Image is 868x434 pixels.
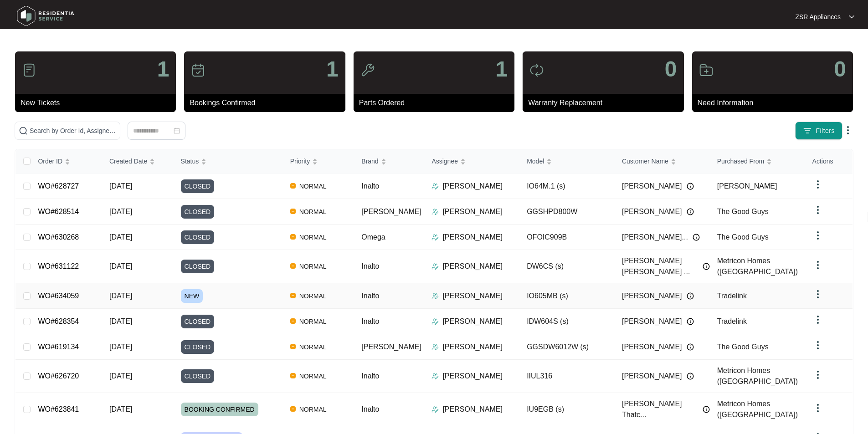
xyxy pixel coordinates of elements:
[431,406,439,413] img: Assigner Icon
[38,292,79,300] a: WO#634059
[622,342,682,352] span: [PERSON_NAME]
[431,292,439,300] img: Assigner Icon
[109,372,132,380] span: [DATE]
[442,291,503,301] p: [PERSON_NAME]
[361,233,385,241] span: Omega
[109,156,147,166] span: Created Date
[361,405,379,413] span: Inalto
[296,371,330,382] span: NORMAL
[687,318,694,325] img: Info icon
[431,156,458,166] span: Assignee
[812,340,823,351] img: dropdown arrow
[698,97,853,108] p: Need Information
[290,209,296,214] img: Vercel Logo
[703,263,710,270] img: Info icon
[528,97,683,108] p: Warranty Replacement
[519,283,615,309] td: IO605MB (s)
[795,122,842,140] button: filter iconFilters
[190,97,345,108] p: Bookings Confirmed
[812,403,823,414] img: dropdown arrow
[290,373,296,378] img: Vercel Logo
[14,2,77,30] img: residentia service logo
[361,208,421,215] span: [PERSON_NAME]
[812,179,823,190] img: dropdown arrow
[812,289,823,300] img: dropdown arrow
[38,156,62,166] span: Order ID
[519,174,615,199] td: IO64M.1 (s)
[290,183,296,189] img: Vercel Logo
[290,406,296,412] img: Vercel Logo
[109,343,132,351] span: [DATE]
[431,318,439,325] img: Assigner Icon
[622,316,682,327] span: [PERSON_NAME]
[359,97,514,108] p: Parts Ordered
[622,255,698,277] span: [PERSON_NAME] [PERSON_NAME] ...
[834,58,846,80] p: 0
[109,262,132,270] span: [DATE]
[38,233,79,241] a: WO#630268
[38,372,79,380] a: WO#626720
[109,317,132,325] span: [DATE]
[191,63,205,77] img: icon
[181,315,215,328] span: CLOSED
[687,183,694,190] img: Info icon
[361,182,379,190] span: Inalto
[109,233,132,241] span: [DATE]
[181,369,215,383] span: CLOSED
[717,343,769,351] span: The Good Guys
[812,204,823,215] img: dropdown arrow
[22,63,36,77] img: icon
[442,342,503,352] p: [PERSON_NAME]
[361,156,378,166] span: Brand
[38,317,79,325] a: WO#628354
[38,208,79,215] a: WO#628514
[812,260,823,271] img: dropdown arrow
[326,58,339,80] p: 1
[109,405,132,413] span: [DATE]
[519,393,615,426] td: IU9EGB (s)
[665,58,677,80] p: 0
[296,232,330,243] span: NORMAL
[38,262,79,270] a: WO#631122
[519,309,615,334] td: IDW604S (s)
[442,404,503,415] p: [PERSON_NAME]
[424,149,519,174] th: Assignee
[296,342,330,352] span: NORMAL
[717,257,798,276] span: Metricon Homes ([GEOGRAPHIC_DATA])
[519,250,615,283] td: DW6CS (s)
[109,208,132,215] span: [DATE]
[717,208,769,215] span: The Good Guys
[290,344,296,349] img: Vercel Logo
[361,343,421,351] span: [PERSON_NAME]
[812,369,823,380] img: dropdown arrow
[296,291,330,301] span: NORMAL
[181,260,215,273] span: CLOSED
[431,208,439,215] img: Assigner Icon
[181,289,203,303] span: NEW
[622,232,688,243] span: [PERSON_NAME]...
[19,126,28,135] img: search-icon
[803,126,812,135] img: filter icon
[699,63,714,77] img: icon
[290,156,310,166] span: Priority
[296,206,330,217] span: NORMAL
[290,318,296,324] img: Vercel Logo
[442,371,503,382] p: [PERSON_NAME]
[519,199,615,225] td: GGSHPD800W
[710,149,805,174] th: Purchased From
[717,400,798,419] span: Metricon Homes ([GEOGRAPHIC_DATA])
[687,343,694,351] img: Info icon
[717,367,798,385] span: Metricon Homes ([GEOGRAPHIC_DATA])
[529,63,544,77] img: icon
[795,12,841,21] p: ZSR Appliances
[622,291,682,301] span: [PERSON_NAME]
[519,225,615,250] td: OFOIC909B
[717,292,747,300] span: Tradelink
[442,261,503,272] p: [PERSON_NAME]
[812,230,823,241] img: dropdown arrow
[290,293,296,298] img: Vercel Logo
[431,234,439,241] img: Assigner Icon
[296,316,330,327] span: NORMAL
[296,261,330,272] span: NORMAL
[805,149,853,174] th: Actions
